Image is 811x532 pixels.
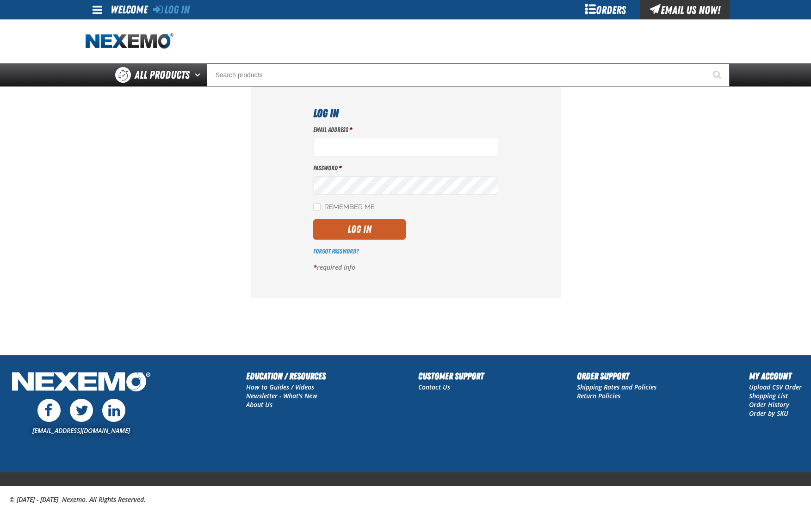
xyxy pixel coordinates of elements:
a: [EMAIL_ADDRESS][DOMAIN_NAME] [32,426,130,435]
button: Open All Products pages [192,63,207,87]
input: Remember Me [313,203,321,210]
h1: Log In [313,105,498,122]
label: Password [313,164,498,173]
label: Remember Me [313,203,375,212]
span: All Products [135,67,190,83]
a: Shopping List [749,391,788,400]
input: Search [207,63,730,87]
a: Home [86,33,173,49]
a: How to Guides / Videos [246,383,314,391]
h2: Customer Support [418,369,484,383]
button: Start Searching [706,63,730,87]
a: Newsletter - What's New [246,391,317,400]
a: Order by SKU [749,409,788,418]
h2: Order Support [577,369,656,383]
a: About Us [246,400,272,409]
img: Nexemo logo [86,33,173,49]
a: Contact Us [418,383,450,391]
label: Email Address [313,125,498,134]
a: Upload CSV Order [749,383,802,391]
button: Log In [313,219,406,240]
a: Order History [749,400,789,409]
h2: My Account [749,369,802,383]
h2: Education / Resources [246,369,326,383]
a: Return Policies [577,391,620,400]
a: Shipping Rates and Policies [577,383,656,391]
img: Nexemo Logo [9,369,153,396]
a: Forgot Password? [313,247,359,255]
p: required info [313,263,498,272]
a: Log In [153,3,190,16]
